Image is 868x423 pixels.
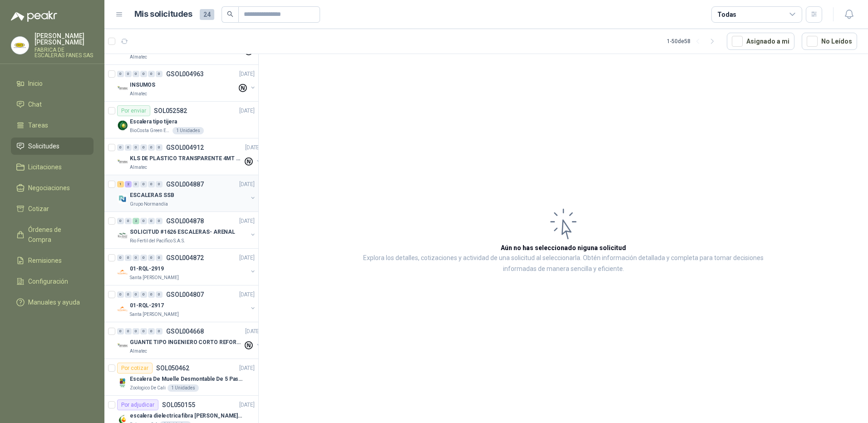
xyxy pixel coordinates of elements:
div: 0 [125,71,132,77]
p: GSOL004668 [166,328,204,334]
span: Remisiones [28,256,62,266]
p: 01-RQL-2919 [130,265,164,273]
div: Por enviar [117,105,150,116]
h1: Mis solicitudes [134,8,192,21]
div: 0 [117,291,124,298]
a: Solicitudes [11,138,94,155]
img: Company Logo [117,120,128,131]
p: GSOL004963 [166,71,204,77]
div: 0 [117,71,124,77]
div: Por cotizar [117,363,153,374]
div: 0 [140,218,147,224]
p: [DATE] [239,70,255,79]
a: 0 0 0 0 0 0 GSOL004912[DATE] Company LogoKLS DE PLASTICO TRANSPARENTE 4MT CAL 4 Y CINTA TRAAlmatec [117,142,262,171]
a: Configuración [11,273,94,290]
p: [PERSON_NAME] [PERSON_NAME] [35,33,94,45]
h3: Aún no has seleccionado niguna solicitud [501,243,626,253]
img: Company Logo [11,37,29,54]
div: 1 [117,181,124,187]
span: Configuración [28,276,68,286]
p: GSOL004807 [166,291,204,298]
p: SOLICITUD #1626 ESCALERAS- ARENAL [130,228,235,236]
p: [DATE] [239,217,255,226]
div: 0 [156,71,163,77]
p: 01-RQL-2917 [130,301,164,310]
button: Asignado a mi [727,33,794,50]
p: Escalera De Muelle Desmontable De 5 Pasos, Capacida... [130,375,243,384]
span: 24 [200,9,214,20]
div: 0 [140,71,147,77]
img: Company Logo [117,157,128,167]
p: Almatec [130,348,147,355]
div: 0 [140,144,147,151]
p: ESCALERAS SSB [130,191,174,200]
img: Company Logo [117,304,128,315]
div: 0 [156,291,163,298]
span: Negociaciones [28,183,70,193]
p: GSOL004878 [166,218,204,224]
div: 0 [140,291,147,298]
div: 0 [156,255,163,261]
div: 0 [133,71,139,77]
a: Chat [11,96,94,113]
span: Órdenes de Compra [28,225,85,245]
div: 0 [156,144,163,151]
div: 0 [125,255,132,261]
div: 0 [148,71,155,77]
div: 0 [148,291,155,298]
a: Por enviarSOL052582[DATE] Company LogoEscalera tipo tijeraBioCosta Green Energy S.A.S1 Unidades [104,102,258,138]
div: 0 [117,218,124,224]
p: GSOL004912 [166,144,204,151]
span: Inicio [28,79,43,89]
p: Grupo Normandía [130,201,168,208]
p: SOL050462 [156,365,189,371]
div: Por adjudicar [117,399,158,410]
div: 1 - 50 de 58 [667,34,720,49]
p: Explora los detalles, cotizaciones y actividad de una solicitud al seleccionarla. Obtén informaci... [350,253,777,275]
div: 0 [140,181,147,187]
div: 0 [148,181,155,187]
div: 0 [156,328,163,334]
div: 0 [133,144,139,151]
div: 0 [133,328,139,334]
a: Manuales y ayuda [11,294,94,311]
div: 0 [140,255,147,261]
button: No Leídos [802,33,857,50]
a: Inicio [11,75,94,92]
div: 0 [125,144,132,151]
a: 0 0 0 0 0 0 GSOL004668[DATE] Company LogoGUANTE TIPO INGENIERO CORTO REFORZADOAlmatec [117,326,262,355]
div: 1 Unidades [168,384,199,392]
p: Almatec [130,54,147,61]
p: GSOL004872 [166,255,204,261]
p: [DATE] [239,364,255,373]
div: 2 [125,181,132,187]
p: INSUMOS [130,81,155,89]
img: Logo peakr [11,11,57,22]
div: 1 Unidades [173,127,204,134]
p: escalera dielectrica fibra [PERSON_NAME] extensible triple [130,412,243,420]
div: 0 [148,144,155,151]
img: Company Logo [117,267,128,278]
div: 0 [125,328,132,334]
a: 0 0 0 0 0 0 GSOL004872[DATE] Company Logo01-RQL-2919Santa [PERSON_NAME] [117,252,256,281]
a: 0 0 0 0 0 0 GSOL004963[DATE] Company LogoINSUMOSAlmatec [117,69,256,98]
p: BioCosta Green Energy S.A.S [130,127,171,134]
span: search [227,11,233,17]
span: Solicitudes [28,141,59,151]
a: 0 0 0 0 0 0 GSOL004807[DATE] Company Logo01-RQL-2917Santa [PERSON_NAME] [117,289,256,318]
span: Tareas [28,120,48,130]
a: 1 2 0 0 0 0 GSOL004887[DATE] Company LogoESCALERAS SSBGrupo Normandía [117,179,256,208]
div: 0 [133,255,139,261]
span: Licitaciones [28,162,62,172]
div: 0 [148,255,155,261]
a: Remisiones [11,252,94,269]
span: Chat [28,99,42,109]
a: 0 0 2 0 0 0 GSOL004878[DATE] Company LogoSOLICITUD #1626 ESCALERAS- ARENALRio Fertil del Pacífico... [117,216,256,245]
p: [DATE] [239,180,255,189]
a: Órdenes de Compra [11,221,94,248]
div: 0 [133,181,139,187]
img: Company Logo [117,377,128,388]
div: 0 [125,218,132,224]
div: 0 [156,181,163,187]
p: SOL050155 [162,402,195,408]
